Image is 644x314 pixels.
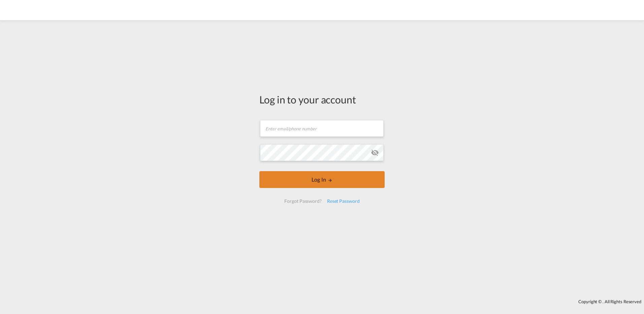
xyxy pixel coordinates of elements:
button: LOGIN [259,171,385,188]
div: Forgot Password? [282,195,324,207]
md-icon: icon-eye-off [371,149,379,157]
div: Log in to your account [259,92,385,106]
div: Reset Password [324,195,362,207]
input: Enter email/phone number [260,120,384,137]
